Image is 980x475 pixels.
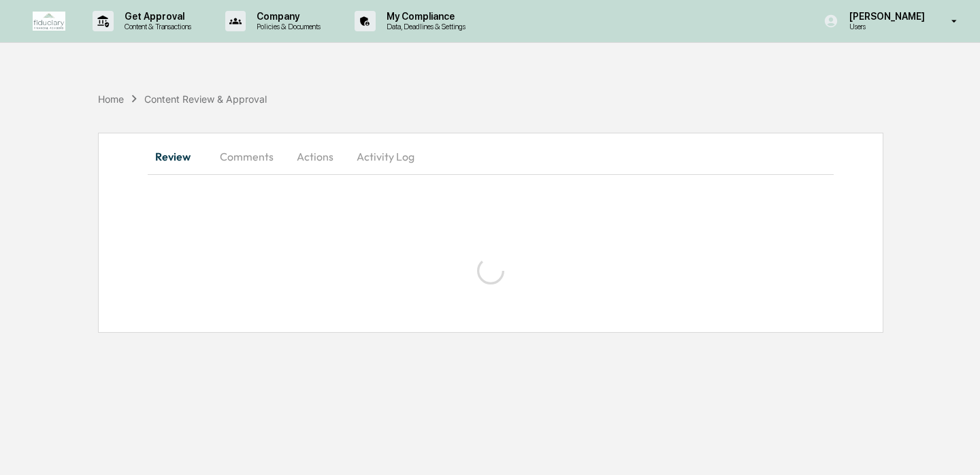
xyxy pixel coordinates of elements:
[33,12,65,31] img: logo
[144,93,267,105] div: Content Review & Approval
[838,11,932,22] p: [PERSON_NAME]
[98,93,124,105] div: Home
[246,11,327,22] p: Company
[246,22,327,31] p: Policies & Documents
[209,140,284,173] button: Comments
[376,22,472,31] p: Data, Deadlines & Settings
[148,140,209,173] button: Review
[148,140,834,173] div: secondary tabs example
[346,140,425,173] button: Activity Log
[114,11,198,22] p: Get Approval
[376,11,472,22] p: My Compliance
[284,140,346,173] button: Actions
[838,22,932,31] p: Users
[114,22,198,31] p: Content & Transactions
